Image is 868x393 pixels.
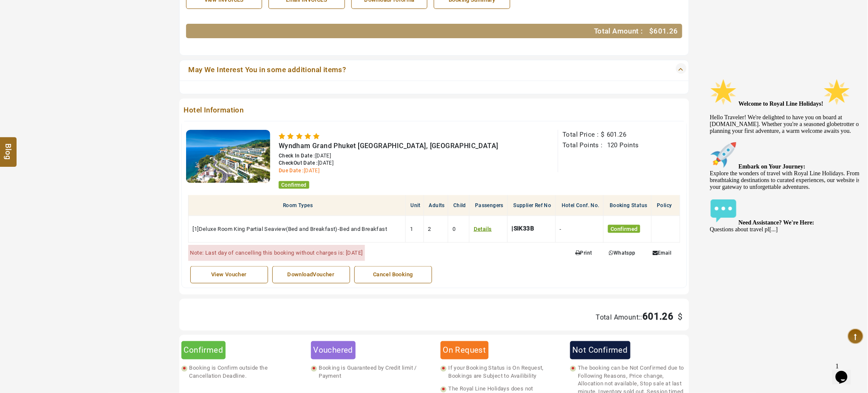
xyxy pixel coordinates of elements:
[186,130,271,183] img: i9MXmmHN_6eaf2f252e594877cf170eaadfccf1d6.jpg
[188,195,405,216] th: Room Types
[570,341,631,359] div: Not Confirmed
[653,250,671,256] span: Email
[596,313,643,321] span: Total Amount::
[32,88,99,95] strong: Embark on Your Journey:
[279,168,304,174] span: Due Date :
[654,27,678,35] span: 601.26
[317,365,428,380] span: Booking is Guaranteed by Credit limit / Payment
[607,131,626,138] span: 601.26
[560,226,562,232] span: -
[452,226,455,232] span: 0
[3,3,156,158] div: 🌟 Welcome to Royal Line Holidays!🌟Hello Traveler! We're delighted to have you on board at [DOMAIN...
[594,27,643,35] span: Total Amount :
[512,222,539,236] div: |SIK33B
[469,195,507,216] th: Passengers
[832,359,860,385] iframe: chat widget
[676,312,682,322] span: $
[311,341,356,359] div: Vouchered
[424,195,448,216] th: Adults
[32,144,108,151] strong: Need Assistance? We're Here:
[187,365,298,380] span: Booking is Confirm outside the Cancellation Deadline.
[190,266,268,284] a: View Voucher
[272,266,350,284] a: DownloadVoucher
[428,226,431,232] span: 2
[707,75,860,355] iframe: chat widget
[3,144,14,151] span: Blog
[279,160,318,166] span: CheckOut Date :
[604,195,652,216] th: Booking Status
[279,181,309,189] span: Confirmed
[279,142,498,150] span: Wyndham Grand Phuket [GEOGRAPHIC_DATA], [GEOGRAPHIC_DATA]
[405,195,424,216] th: Unit
[190,250,363,256] span: Note: Last day of cancelling this booking without charges is: [DATE]
[354,266,432,284] a: Cancel Booking
[441,341,489,359] div: On Request
[117,3,144,31] img: :star2:
[603,247,642,259] a: Whatspp
[609,250,636,256] span: Whatspp
[315,153,331,159] span: [DATE]
[448,195,469,216] th: Child
[3,122,31,149] img: :speech_balloon:
[563,141,603,149] span: Total Points :
[279,153,315,159] span: Check In Date :
[507,195,555,216] th: Supplier Ref No
[657,202,672,208] span: Policy
[563,131,599,138] span: Total Price :
[447,365,557,380] span: If your Booking Status is On Request, Bookings are Subject to Availibility
[646,247,678,259] a: Email
[608,225,640,233] span: Confirmed
[193,226,387,232] span: [1]Deluxe Room King Partial Seaview(Bed and Breakfast)-Bed and Breakfast
[555,195,603,216] th: Hotel Conf. No.
[3,3,31,31] img: :star2:
[186,65,633,76] a: May We Interest You in some additional items?
[410,226,413,232] span: 1
[181,341,226,359] div: Confirmed
[601,131,605,138] span: $
[318,160,334,166] span: [DATE]
[649,27,653,35] span: $
[474,226,492,232] a: Details
[195,271,263,279] div: View Voucher
[304,168,319,174] span: [DATE]
[642,311,673,322] span: 601.26
[277,271,345,279] div: DownloadVoucher
[359,271,427,279] div: Cancel Booking
[607,141,639,149] span: 120 Points
[3,66,31,93] img: :rocket:
[181,105,636,117] span: Hotel Information
[569,247,598,259] a: Print
[575,250,592,256] span: Print
[32,25,144,32] strong: Welcome to Royal Line Holidays!
[3,25,155,157] span: Hello Traveler! We're delighted to have you on board at [DOMAIN_NAME]. Whether you're a seasoned ...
